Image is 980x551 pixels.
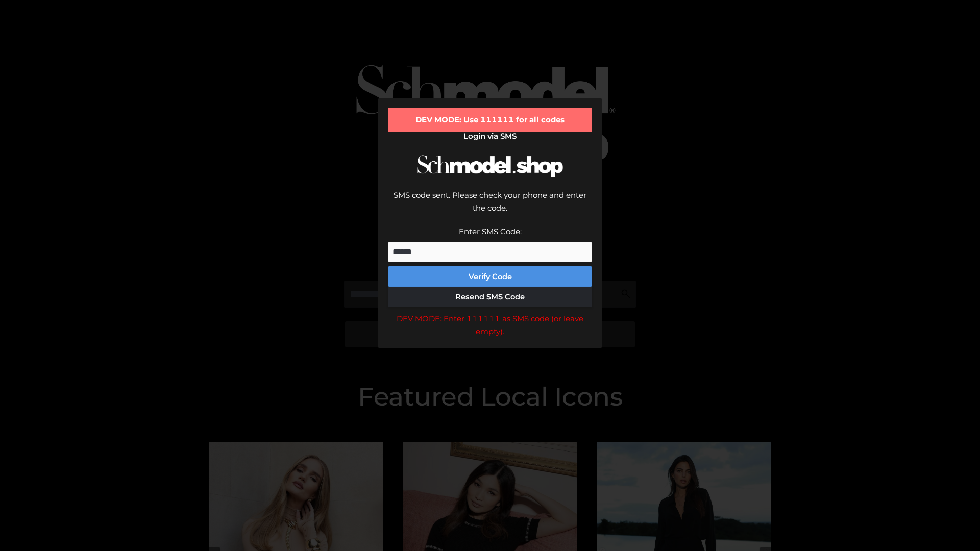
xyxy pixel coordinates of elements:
img: Schmodel Logo [413,146,567,186]
button: Resend SMS Code [388,287,592,307]
button: Verify Code [388,266,592,287]
div: SMS code sent. Please check your phone and enter the code. [388,189,592,225]
h2: Login via SMS [388,132,592,141]
div: DEV MODE: Use 111111 for all codes [388,108,592,132]
div: DEV MODE: Enter 111111 as SMS code (or leave empty). [388,312,592,338]
label: Enter SMS Code: [459,227,522,236]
